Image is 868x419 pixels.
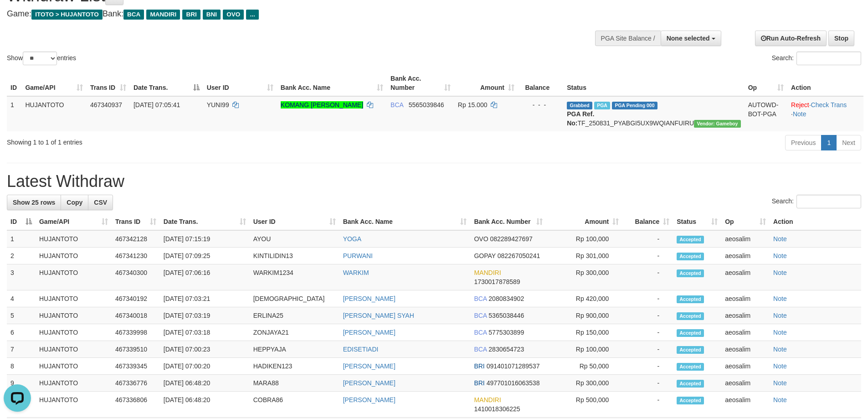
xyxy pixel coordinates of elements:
span: Show 25 rows [13,199,55,206]
a: Note [773,346,787,353]
div: Showing 1 to 1 of 1 entries [7,134,355,147]
td: - [622,264,673,290]
td: HUJANTOTO [36,248,112,264]
td: HUJANTOTO [36,358,112,375]
span: Accepted [677,363,704,371]
span: Accepted [677,380,704,388]
td: aeosalim [721,248,770,264]
td: [DATE] 07:06:16 [160,264,250,290]
span: BCA [474,346,487,353]
button: Open LiveChat chat widget [4,4,31,31]
span: OVO [223,10,244,20]
td: AUTOWD-BOT-PGA [745,96,787,131]
th: Game/API: activate to sort column ascending [36,213,112,230]
td: HUJANTOTO [36,341,112,358]
td: HUJANTOTO [36,375,112,392]
span: YUNI99 [207,101,229,109]
td: Rp 150,000 [546,324,622,341]
th: Date Trans.: activate to sort column ascending [160,213,250,230]
input: Search: [796,52,861,65]
td: aeosalim [721,341,770,358]
th: Op: activate to sort column ascending [745,70,787,96]
td: - [622,392,673,418]
td: HUJANTOTO [36,324,112,341]
td: COBRA86 [250,392,339,418]
a: [PERSON_NAME] [343,396,395,403]
span: ITOTO > HUJANTOTO [31,10,103,20]
th: Bank Acc. Number: activate to sort column ascending [387,70,454,96]
div: - - - [522,100,560,109]
a: Reject [791,101,809,109]
th: Action [770,213,861,230]
a: 1 [821,135,837,150]
span: MANDIRI [146,10,180,20]
span: Copy 497701016063538 to clipboard [487,379,540,387]
th: Status [563,70,745,96]
a: EDISETIADI [343,346,379,353]
td: aeosalim [721,264,770,290]
td: Rp 300,000 [546,264,622,290]
a: Note [773,235,787,243]
td: 8 [7,358,36,375]
a: Note [773,396,787,403]
td: [DATE] 06:48:20 [160,392,250,418]
div: PGA Site Balance / [595,31,661,46]
a: Note [773,312,787,319]
a: Note [773,379,787,387]
span: Copy 082267050241 to clipboard [498,252,540,259]
th: Trans ID: activate to sort column ascending [87,70,130,96]
span: Vendor URL: https://payment21.1velocity.biz [694,120,740,128]
td: HADIKEN123 [250,358,339,375]
th: User ID: activate to sort column ascending [203,70,277,96]
td: 4 [7,290,36,307]
span: BCA [390,101,403,109]
td: 467339345 [112,358,160,375]
td: 467340300 [112,264,160,290]
td: 1 [7,230,36,248]
td: 467339510 [112,341,160,358]
td: 467336806 [112,392,160,418]
span: Accepted [677,295,704,303]
span: [DATE] 07:05:41 [134,101,180,109]
a: [PERSON_NAME] SYAH [343,312,414,319]
td: 467339998 [112,324,160,341]
td: 467340192 [112,290,160,307]
span: OVO [474,235,488,243]
input: Search: [796,195,861,208]
td: aeosalim [721,392,770,418]
span: BCA [474,295,487,302]
span: Accepted [677,397,704,404]
td: - [622,358,673,375]
th: Balance [518,70,563,96]
a: YOGA [343,235,361,243]
a: Show 25 rows [7,195,61,210]
th: ID: activate to sort column descending [7,213,36,230]
a: Note [773,362,787,370]
td: MARA88 [250,375,339,392]
span: BCA [123,10,144,20]
span: Copy 2080834902 to clipboard [488,295,524,302]
a: Note [773,295,787,302]
span: Copy 5565039846 to clipboard [409,101,444,109]
button: None selected [661,31,721,46]
td: 5 [7,307,36,324]
td: [DATE] 07:03:19 [160,307,250,324]
td: Rp 500,000 [546,392,622,418]
td: [DATE] 07:03:18 [160,324,250,341]
td: Rp 900,000 [546,307,622,324]
a: Next [836,135,861,150]
span: BNI [203,10,221,20]
a: Previous [785,135,822,150]
td: 1 [7,96,21,131]
span: Copy 091401071289537 to clipboard [487,362,540,370]
span: Marked by aeosalim [594,102,610,109]
span: GOPAY [474,252,495,259]
td: 467340018 [112,307,160,324]
td: HUJANTOTO [36,230,112,248]
td: Rp 300,000 [546,375,622,392]
td: · · [787,96,863,131]
select: Showentries [23,52,57,65]
td: aeosalim [721,375,770,392]
th: Bank Acc. Name: activate to sort column ascending [277,70,387,96]
td: aeosalim [721,290,770,307]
